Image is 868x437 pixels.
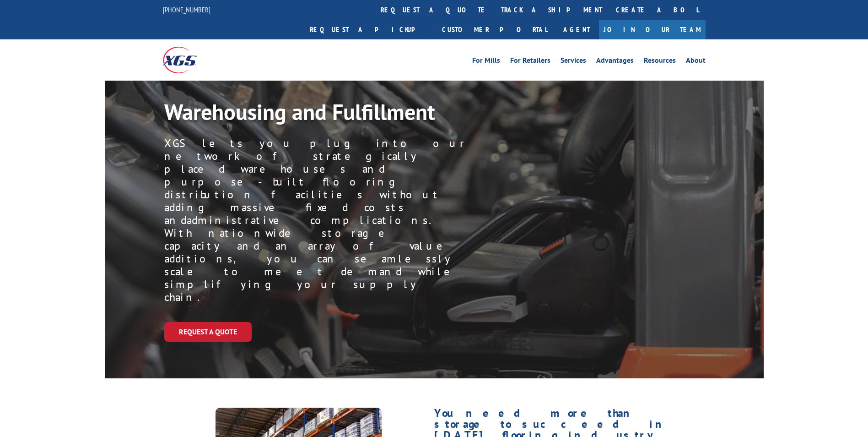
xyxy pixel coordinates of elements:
[644,57,676,67] a: Resources
[163,5,210,14] a: [PHONE_NUMBER]
[435,20,554,39] a: Customer Portal
[164,99,732,130] h1: Warehousing and Fulfillment
[510,57,550,67] a: For Retailers
[472,57,500,67] a: For Mills
[561,57,586,67] a: Services
[164,322,252,342] a: Request a Quote
[303,20,435,39] a: Request a pickup
[596,57,634,67] a: Advantages
[686,57,706,67] a: About
[187,213,315,227] span: administrative c
[599,20,706,39] a: Join Our Team
[164,137,466,304] p: XGS lets you plug into our network of strategically placed warehouses and purpose-built flooring ...
[554,20,599,39] a: Agent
